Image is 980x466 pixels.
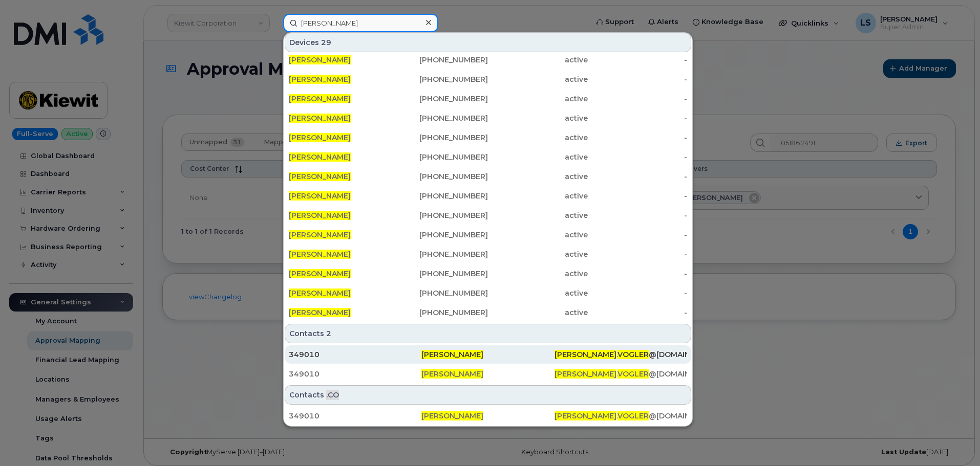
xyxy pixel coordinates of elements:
a: 349010[PERSON_NAME][PERSON_NAME].VOGLER@[DOMAIN_NAME] [285,365,691,383]
div: [PHONE_NUMBER] [389,249,488,259]
span: 29 [321,37,331,48]
div: [PHONE_NUMBER] [389,152,488,162]
span: [PERSON_NAME] [555,369,616,379]
span: VOGLER [617,369,649,379]
div: [PHONE_NUMBER] [389,94,488,104]
div: active [488,249,588,259]
span: [PERSON_NAME] [421,350,483,359]
div: Contacts [285,385,691,405]
span: [PERSON_NAME] [289,152,351,162]
div: [PHONE_NUMBER] [389,269,488,279]
iframe: Messenger Launcher [935,421,972,458]
a: [PERSON_NAME][PHONE_NUMBER]active- [285,245,691,263]
div: . @[DOMAIN_NAME] [555,349,687,360]
a: [PERSON_NAME][PHONE_NUMBER]active- [285,51,691,69]
div: . @[DOMAIN_NAME] [555,369,687,379]
span: [PERSON_NAME] [289,230,351,239]
span: [PERSON_NAME] [289,114,351,123]
div: - [588,249,688,259]
span: [PERSON_NAME] [289,211,351,220]
a: [PERSON_NAME][PHONE_NUMBER]active- [285,206,691,225]
div: - [588,55,688,65]
span: [PERSON_NAME] [289,191,351,201]
div: Devices [285,33,691,52]
div: [PHONE_NUMBER] [389,307,488,318]
a: [PERSON_NAME][PHONE_NUMBER]active- [285,284,691,302]
span: [PERSON_NAME] [555,411,616,420]
span: [PERSON_NAME] [421,369,483,379]
div: - [588,269,688,279]
a: [PERSON_NAME][PHONE_NUMBER]active- [285,226,691,244]
div: - [588,307,688,318]
a: [PERSON_NAME][PHONE_NUMBER]active- [285,70,691,88]
a: [PERSON_NAME][PHONE_NUMBER]active- [285,90,691,108]
div: - [588,132,688,143]
div: - [588,152,688,162]
span: [PERSON_NAME] [289,250,351,259]
div: 349010 [289,411,421,421]
span: [PERSON_NAME] [289,133,351,142]
div: active [488,230,588,240]
div: - [588,288,688,298]
div: - [588,113,688,123]
a: [PERSON_NAME][PHONE_NUMBER]active- [285,109,691,127]
div: active [488,152,588,162]
div: - [588,210,688,220]
div: active [488,307,588,318]
div: 349010 [289,349,421,360]
div: active [488,288,588,298]
span: [PERSON_NAME] [289,289,351,298]
a: [PERSON_NAME][PHONE_NUMBER]active- [285,128,691,147]
div: [PHONE_NUMBER] [389,210,488,220]
div: [PHONE_NUMBER] [389,74,488,84]
span: [PERSON_NAME] [289,75,351,84]
div: - [588,230,688,240]
div: [PHONE_NUMBER] [389,113,488,123]
div: [PHONE_NUMBER] [389,171,488,182]
a: 349010[PERSON_NAME][PERSON_NAME].VOGLER@[DOMAIN_NAME] [285,345,691,364]
span: [PERSON_NAME] [289,172,351,181]
a: [PERSON_NAME][PHONE_NUMBER]active- [285,187,691,205]
span: [PERSON_NAME] [289,55,351,64]
div: - [588,191,688,201]
a: [PERSON_NAME][PHONE_NUMBER]active- [285,167,691,186]
div: active [488,132,588,143]
div: - [588,94,688,104]
a: [PERSON_NAME][PHONE_NUMBER]active- [285,264,691,283]
div: [PHONE_NUMBER] [389,55,488,65]
span: [PERSON_NAME] [289,308,351,317]
div: . @[DOMAIN_NAME] [555,411,687,421]
span: [PERSON_NAME] [289,269,351,278]
div: active [488,210,588,220]
span: .CO [326,390,339,400]
div: - [588,74,688,84]
div: 349010 [289,369,421,379]
div: [PHONE_NUMBER] [389,288,488,298]
div: Contacts [285,324,691,343]
span: [PERSON_NAME] [289,94,351,103]
div: active [488,171,588,182]
a: [PERSON_NAME][PHONE_NUMBER]active- [285,303,691,322]
a: [PERSON_NAME][PHONE_NUMBER]active- [285,148,691,166]
div: active [488,191,588,201]
div: active [488,74,588,84]
span: 2 [326,328,331,339]
div: [PHONE_NUMBER] [389,230,488,240]
span: VOGLER [617,350,649,359]
span: [PERSON_NAME] [555,350,616,359]
div: [PHONE_NUMBER] [389,191,488,201]
span: VOGLER [617,411,649,420]
div: active [488,113,588,123]
div: active [488,94,588,104]
div: [PHONE_NUMBER] [389,132,488,143]
div: active [488,55,588,65]
div: - [588,171,688,182]
span: [PERSON_NAME] [421,411,483,420]
div: active [488,269,588,279]
a: 349010[PERSON_NAME][PERSON_NAME].VOGLER@[DOMAIN_NAME] [285,407,691,425]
